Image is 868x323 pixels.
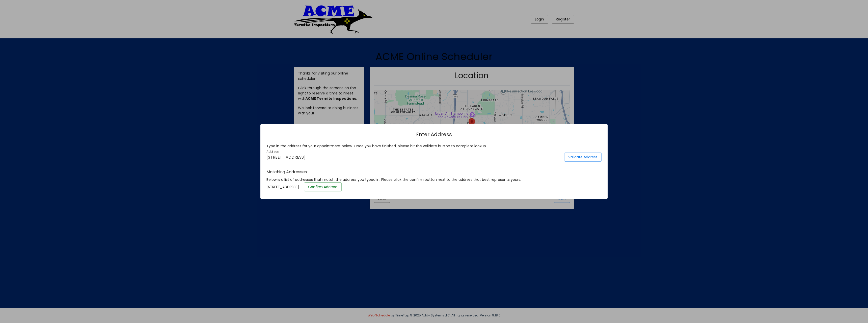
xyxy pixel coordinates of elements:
button: Confirm Address [304,182,342,191]
div: Type in the address for your appointment below. Once you have finished, please hit the validate b... [266,143,602,149]
h3: Matching Addresses: [266,169,602,175]
span: Validate Address [568,155,598,160]
input: Address [266,155,557,160]
div: Below is a list of addresses that match the address you typed in. Please click the confirm button... [266,177,602,182]
span: Confirm Address [308,184,338,189]
div: [STREET_ADDRESS] [263,182,605,191]
h1: Enter Address [266,130,602,138]
button: Validate Address [564,153,602,162]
